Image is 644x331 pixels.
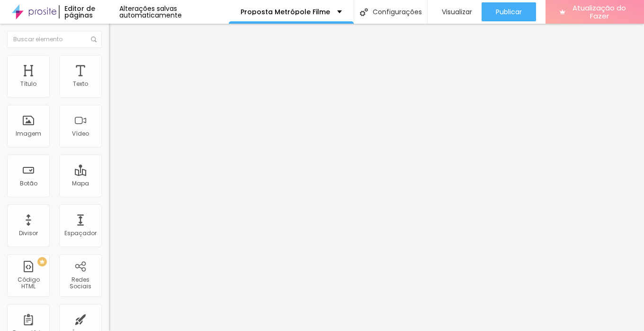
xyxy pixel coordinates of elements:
[64,4,95,20] font: Editor de páginas
[373,7,422,17] font: Configurações
[428,2,482,21] button: Visualizar
[73,80,88,88] font: Texto
[7,31,102,48] input: Buscar elemento
[72,179,89,187] font: Mapa
[91,37,97,42] img: Ícone
[20,179,37,187] font: Botão
[16,129,41,138] font: Imagem
[19,229,38,237] font: Divisor
[241,7,330,17] font: Proposta Metrópole Filme
[572,3,626,21] font: Atualização do Fazer
[482,2,536,21] button: Publicar
[64,229,97,237] font: Espaçador
[442,7,472,17] font: Visualizar
[18,276,40,290] font: Código HTML
[20,80,36,88] font: Título
[70,276,91,290] font: Redes Sociais
[119,4,182,20] font: Alterações salvas automaticamente
[360,8,368,16] img: Ícone
[496,7,522,17] font: Publicar
[72,129,89,138] font: Vídeo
